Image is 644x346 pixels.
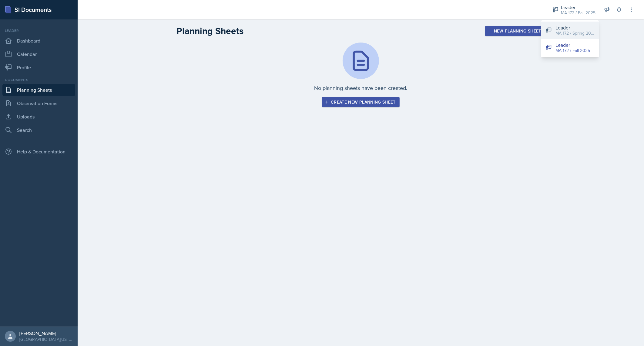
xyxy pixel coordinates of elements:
[555,24,594,31] div: Leader
[555,47,590,54] div: MA 172 / Fall 2025
[541,22,599,39] button: Leader MA 172 / Spring 2025
[2,77,75,83] div: Documents
[561,4,595,11] div: Leader
[541,39,599,56] button: Leader MA 172 / Fall 2025
[555,30,594,36] div: MA 172 / Spring 2025
[2,35,75,47] a: Dashboard
[322,97,400,107] button: Create new planning sheet
[2,124,75,136] a: Search
[489,29,541,33] div: New Planning Sheet
[176,26,243,36] h2: Planning Sheets
[2,84,75,96] a: Planning Sheets
[2,28,75,33] div: Leader
[19,336,73,342] div: [GEOGRAPHIC_DATA][US_STATE] in [GEOGRAPHIC_DATA]
[314,84,408,92] p: No planning sheets have been created.
[19,330,73,336] div: [PERSON_NAME]
[485,26,545,36] button: New Planning Sheet
[2,146,75,158] div: Help & Documentation
[561,10,595,16] div: MA 172 / Fall 2025
[2,97,75,109] a: Observation Forms
[2,111,75,123] a: Uploads
[326,100,396,104] div: Create new planning sheet
[2,48,75,60] a: Calendar
[2,61,75,74] a: Profile
[555,41,590,49] div: Leader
